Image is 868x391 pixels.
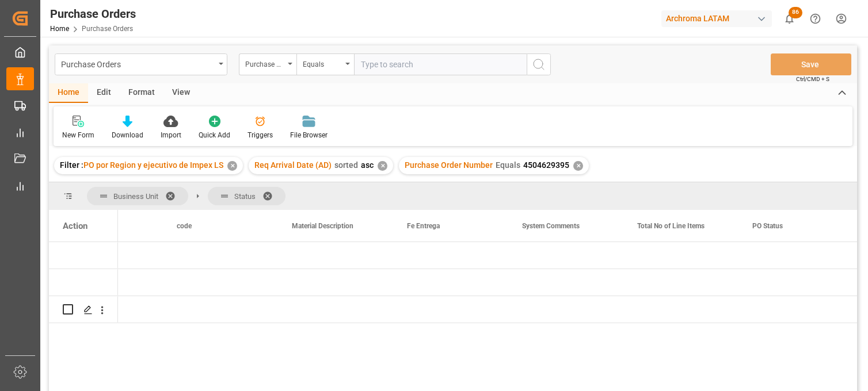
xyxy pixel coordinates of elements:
a: Home [50,25,69,33]
span: Fe Entrega [407,222,440,230]
button: Archroma LATAM [661,7,776,29]
span: Equals [496,160,520,170]
div: Press SPACE to select this row. [49,242,118,269]
button: Help Center [802,6,828,32]
span: Business Unit [113,192,158,201]
span: Status [234,192,256,201]
div: ✕ [573,161,583,171]
div: Purchase Order Number [245,56,284,70]
span: Req Arrival Date (AD) [254,160,332,170]
span: Ctrl/CMD + S [796,75,829,83]
div: Equals [303,56,342,70]
div: Purchase Orders [61,56,215,71]
div: Press SPACE to select this row. [49,296,118,323]
span: code [177,222,192,230]
span: 86 [789,7,802,18]
input: Type to search [354,53,527,75]
span: PO Status [752,222,783,230]
button: search button [527,53,551,75]
button: open menu [239,53,296,75]
button: show 86 new notifications [776,6,802,32]
span: Purchase Order Number [405,160,493,170]
div: Purchase Orders [50,5,136,22]
span: PO por Region y ejecutivo de Impex LS [83,160,223,170]
span: System Comments [522,222,580,230]
div: Action [63,221,87,231]
div: Archroma LATAM [661,10,772,27]
span: asc [361,160,374,170]
span: Material Description [292,222,353,230]
span: 4504629395 [523,160,569,170]
div: Format [120,83,163,103]
span: Total No of Line Items [637,222,705,230]
div: File Browser [290,130,328,140]
div: New Form [62,130,94,140]
button: Save [771,53,851,75]
div: Quick Add [199,130,230,140]
div: Home [49,83,88,103]
span: sorted [334,160,358,170]
div: ✕ [378,161,387,171]
div: Edit [88,83,120,103]
div: Triggers [248,130,273,140]
span: Filter : [60,160,83,170]
div: View [163,83,199,103]
button: open menu [296,53,354,75]
button: open menu [55,53,227,75]
div: Import [161,130,181,140]
div: Press SPACE to select this row. [49,269,118,296]
div: Download [112,130,143,140]
div: ✕ [227,161,237,171]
